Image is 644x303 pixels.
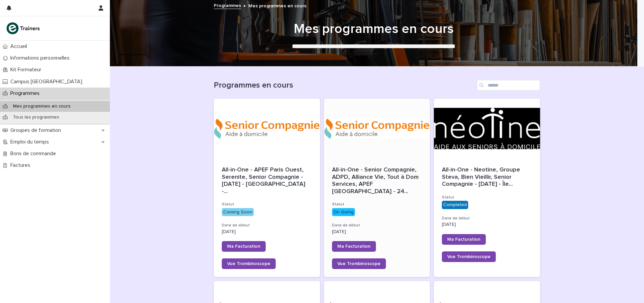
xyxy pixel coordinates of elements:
[8,79,88,85] p: Campus [GEOGRAPHIC_DATA]
[332,223,422,228] h3: Date de début
[222,229,312,235] p: [DATE]
[8,90,45,97] p: Programmes
[8,151,61,157] p: Bons de commande
[222,202,312,207] h3: Statut
[222,241,266,252] a: Ma Facturation
[332,166,422,195] div: All-in-One - Senior Compagnie, ADPD, Alliance Vie, Tout à Dom Services, APEF Saint Ouen - 24 - Se...
[332,229,422,235] p: [DATE]
[8,104,76,109] p: Mes programmes en cours
[222,208,254,216] div: Coming Soon
[222,166,312,195] div: All-in-One - APEF Paris Ouest, Serenite, Senior Compagnie - 26 - Octobre 2025 - Île-de-France - A...
[324,99,430,277] a: All-in-One - Senior Compagnie, ADPD, Alliance Vie, Tout à Dom Services, APEF [GEOGRAPHIC_DATA] - ...
[442,195,532,200] h3: Statut
[337,261,381,266] span: Vue Trombinoscope
[442,251,496,262] a: Vue Trombinoscope
[214,1,241,9] a: Programmes
[222,166,312,195] span: All-in-One - APEF Paris Ouest, Serenite, Senior Compagnie - [DATE] - [GEOGRAPHIC_DATA] - ...
[248,2,306,9] p: Mes programmes en cours
[8,67,47,73] p: Kit Formateur
[227,244,260,249] span: Ma Facturation
[442,234,486,245] a: Ma Facturation
[8,55,75,61] p: Informations personnelles
[332,241,376,252] a: Ma Facturation
[332,166,422,195] span: All-in-One - Senior Compagnie, ADPD, Alliance Vie, Tout à Dom Services, APEF [GEOGRAPHIC_DATA] - ...
[214,81,474,90] h1: Programmes en cours
[447,237,481,242] span: Ma Facturation
[8,115,65,120] p: Tous les programmes
[477,80,540,91] input: Search
[442,166,532,188] span: All-in-One - Neotine, Groupe Steva, Bien Vieillir, Senior Compagnie - [DATE] - Île ...
[8,162,36,168] p: Factures
[8,43,32,50] p: Accueil
[332,208,355,216] div: On Going
[210,21,537,37] h1: Mes programmes en cours
[442,216,532,221] h3: Date de début
[5,22,42,35] img: K0CqGN7SDeD6s4JG8KQk
[332,258,386,269] a: Vue Trombinoscope
[337,244,371,249] span: Ma Facturation
[222,258,276,269] a: Vue Trombinoscope
[214,99,320,277] a: All-in-One - APEF Paris Ouest, Serenite, Senior Compagnie - [DATE] - [GEOGRAPHIC_DATA] -...Statut...
[332,202,422,207] h3: Statut
[227,261,270,266] span: Vue Trombinoscope
[442,201,468,209] div: Completed
[222,223,312,228] h3: Date de début
[434,99,540,277] a: All-in-One - Neotine, Groupe Steva, Bien Vieillir, Senior Compagnie - [DATE] - Île...StatutComple...
[442,166,532,188] div: All-in-One - Neotine, Groupe Steva, Bien Vieillir, Senior Compagnie - 15 - Avril 2025 - Île-de-Fr...
[442,222,532,227] p: [DATE]
[8,127,66,134] p: Groupes de formation
[447,254,490,259] span: Vue Trombinoscope
[8,139,54,145] p: Emploi du temps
